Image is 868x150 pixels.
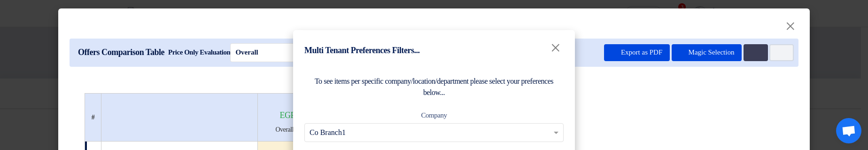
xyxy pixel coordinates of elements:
[550,37,561,58] span: ×
[304,76,564,98] div: To see items per specific company/location/department please select your preferences below...
[304,44,419,57] h4: Multi Tenant Preferences Filters...
[421,110,447,121] label: Company
[542,37,568,55] button: Close
[836,118,861,143] a: Open chat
